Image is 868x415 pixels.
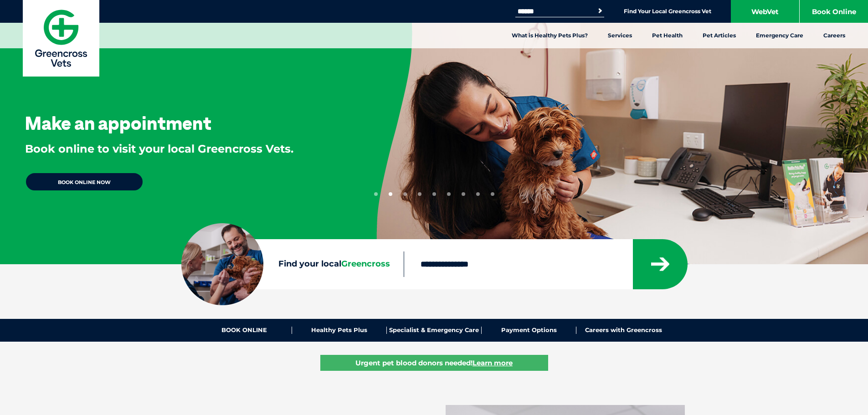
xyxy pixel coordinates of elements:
button: Search [596,6,605,15]
h3: Make an appointment [25,114,211,132]
u: Learn more [473,359,513,367]
button: 9 of 9 [491,192,494,196]
a: Careers with Greencross [576,327,671,334]
button: 3 of 9 [403,192,407,196]
button: 1 of 9 [374,192,378,196]
a: Careers [813,23,855,48]
a: Find Your Local Greencross Vet [624,8,711,15]
a: Emergency Care [746,23,813,48]
a: BOOK ONLINE NOW [25,172,144,191]
span: Greencross [341,259,390,269]
button: 4 of 9 [418,192,421,196]
p: Book online to visit your local Greencross Vets. [25,141,293,157]
button: 8 of 9 [476,192,480,196]
button: 6 of 9 [447,192,451,196]
label: Find your local [181,257,404,271]
a: BOOK ONLINE [197,327,292,334]
a: Healthy Pets Plus [292,327,387,334]
a: Specialist & Emergency Care [387,327,482,334]
a: What is Healthy Pets Plus? [502,23,598,48]
a: Pet Health [642,23,693,48]
a: Payment Options [482,327,576,334]
a: Services [598,23,642,48]
button: 5 of 9 [432,192,436,196]
button: 7 of 9 [462,192,465,196]
button: 2 of 9 [389,192,392,196]
a: Pet Articles [693,23,746,48]
a: Urgent pet blood donors needed!Learn more [320,355,548,371]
